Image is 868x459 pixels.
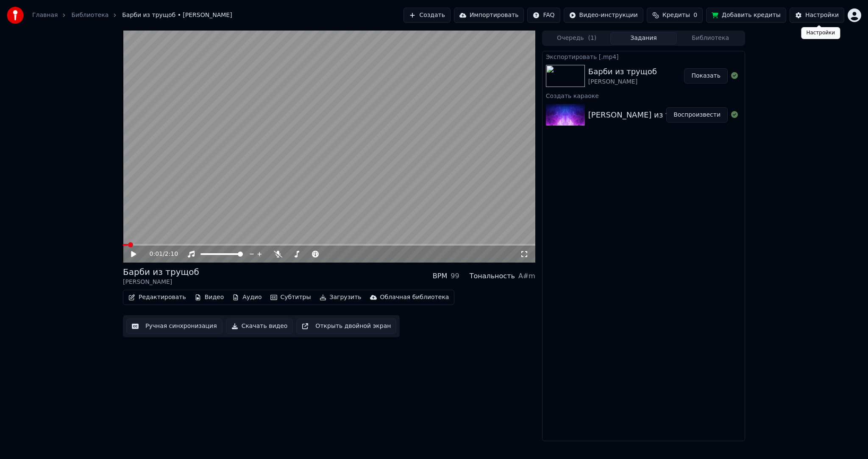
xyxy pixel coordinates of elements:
[790,8,844,23] button: Настройки
[267,291,314,303] button: Субтитры
[588,34,596,42] span: ( 1 )
[454,8,524,23] button: Импортировать
[229,291,265,303] button: Аудио
[123,278,199,286] div: [PERSON_NAME]
[316,291,365,303] button: Загрузить
[122,11,232,20] span: Барби из трущоб • [PERSON_NAME]
[647,8,703,23] button: Кредиты0
[684,68,728,84] button: Показать
[380,293,449,302] div: Облачная библиотека
[588,66,657,78] div: Барби из трущоб
[610,32,677,45] button: Задания
[518,271,535,281] div: A#m
[677,32,744,45] button: Библиотека
[191,291,228,303] button: Видео
[706,8,786,23] button: Добавить кредиты
[296,319,396,334] button: Открыть двойной экран
[470,271,515,281] div: Тональность
[150,250,170,258] div: /
[805,11,839,20] div: Настройки
[403,8,450,23] button: Создать
[662,11,690,20] span: Кредиты
[588,109,696,121] div: [PERSON_NAME] из трущоб
[801,27,840,39] div: Настройки
[150,250,163,258] span: 0:01
[693,11,697,20] span: 0
[543,32,610,45] button: Очередь
[527,8,560,23] button: FAQ
[542,90,745,101] div: Создать караоке
[71,11,108,20] a: Библиотека
[123,266,199,278] div: Барби из трущоб
[588,78,657,86] div: [PERSON_NAME]
[32,11,232,20] nav: breadcrumb
[125,291,189,303] button: Редактировать
[542,51,745,62] div: Экспортировать [.mp4]
[7,7,24,24] img: youka
[126,319,223,334] button: Ручная синхронизация
[165,250,178,258] span: 2:10
[433,271,447,281] div: BPM
[226,319,293,334] button: Скачать видео
[564,8,643,23] button: Видео-инструкции
[32,11,58,20] a: Главная
[666,107,728,123] button: Воспроизвести
[451,271,459,281] div: 99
